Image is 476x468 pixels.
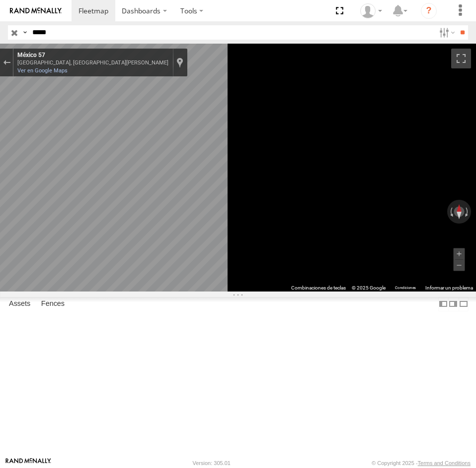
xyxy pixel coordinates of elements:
div: © Copyright 2025 - [372,460,471,466]
label: Dock Summary Table to the Right [448,297,458,311]
button: Restablecer la vista [454,200,464,224]
label: Search Filter Options [435,25,457,40]
a: Informar un problema [425,285,473,291]
label: Dock Summary Table to the Left [438,297,448,311]
a: Condiciones [395,286,416,290]
div: [GEOGRAPHIC_DATA], [GEOGRAPHIC_DATA][PERSON_NAME] [17,59,168,66]
div: México 57 [17,52,168,59]
img: rand-logo.svg [10,7,62,14]
button: Activar o desactivar la vista de pantalla completa [451,49,471,68]
a: Mostrar ubicación en el mapa [176,57,183,68]
button: Alejar [454,260,465,271]
label: Assets [4,297,35,311]
label: Fences [36,297,70,311]
a: Visit our Website [5,458,51,468]
i: ? [421,3,437,19]
a: Terms and Conditions [418,460,471,466]
button: Rotar en sentido antihorario [447,200,454,224]
label: Search Query [21,25,29,40]
button: Combinaciones de teclas [291,285,346,292]
span: © 2025 Google [352,285,386,291]
button: Acercar [454,248,465,260]
div: Version: 305.01 [193,460,231,466]
button: Rotar en el sentido de las manecillas del reloj [464,200,471,224]
div: Juan Natividad [357,3,386,18]
label: Hide Summary Table [459,297,469,311]
a: Ver en Google Maps [17,67,68,74]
